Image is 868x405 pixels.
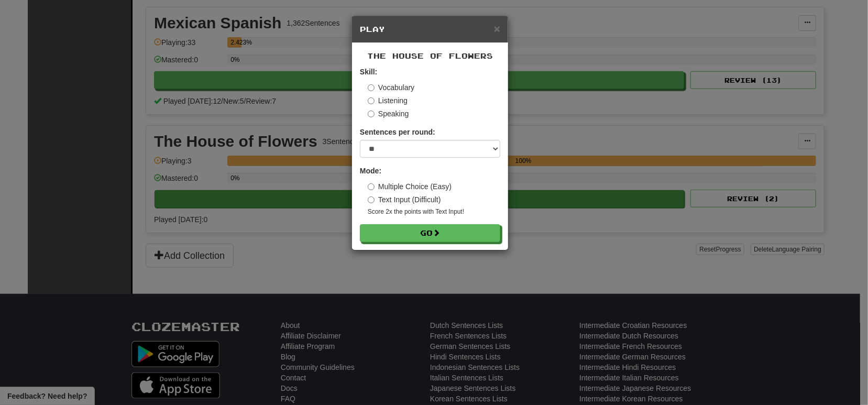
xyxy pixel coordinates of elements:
label: Listening [368,95,408,106]
label: Text Input (Difficult) [368,194,441,205]
input: Listening [368,97,375,104]
strong: Mode: [360,167,381,175]
span: The House of Flowers [367,51,493,60]
small: Score 2x the points with Text Input ! [368,207,500,216]
input: Text Input (Difficult) [368,196,375,203]
label: Sentences per round: [360,127,435,137]
strong: Skill: [360,68,377,76]
input: Speaking [368,111,375,117]
input: Multiple Choice (Easy) [368,183,375,190]
button: Close [494,23,500,34]
label: Vocabulary [368,82,414,93]
label: Speaking [368,108,409,119]
input: Vocabulary [368,84,375,91]
button: Go [360,224,500,242]
span: × [494,23,500,35]
label: Multiple Choice (Easy) [368,181,452,192]
h5: Play [360,24,500,35]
